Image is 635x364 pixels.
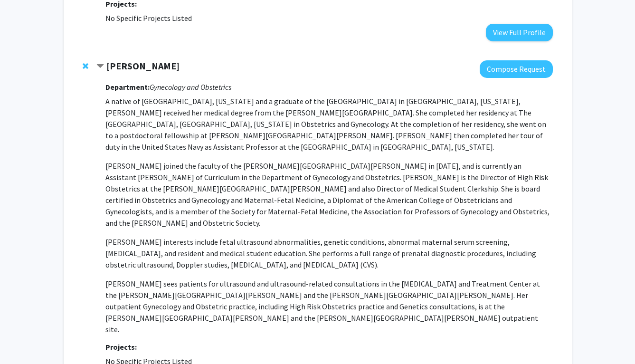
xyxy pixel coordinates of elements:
[105,82,150,92] strong: Department:
[96,63,104,70] span: Contract Nancy Hueppchen Bookmark
[83,62,88,70] span: Remove Nancy Hueppchen from bookmarks
[480,60,553,78] button: Compose Request to Nancy Hueppchen
[105,342,137,352] strong: Projects:
[106,60,180,72] strong: [PERSON_NAME]
[105,13,192,23] span: No Specific Projects Listed
[105,278,552,335] p: [PERSON_NAME] sees patients for ultrasound and ultrasound-related consultations in the [MEDICAL_D...
[150,82,231,92] i: Gynecology and Obstetrics
[105,160,552,229] p: [PERSON_NAME] joined the faculty of the [PERSON_NAME][GEOGRAPHIC_DATA][PERSON_NAME] in [DATE], an...
[105,236,552,270] p: [PERSON_NAME] interests include fetal ultrasound abnormalities, genetic conditions, abnormal mate...
[105,96,552,153] p: A native of [GEOGRAPHIC_DATA], [US_STATE] and a graduate of the [GEOGRAPHIC_DATA] in [GEOGRAPHIC_...
[7,321,40,357] iframe: Chat
[486,24,553,41] button: View Full Profile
